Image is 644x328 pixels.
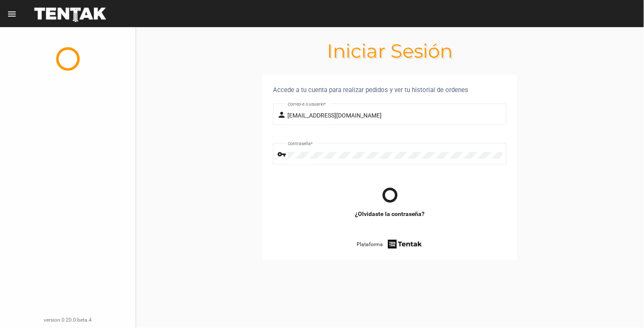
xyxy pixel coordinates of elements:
div: Accede a tu cuenta para realizar pedidos y ver tu historial de ordenes [273,85,507,95]
mat-icon: person [278,110,288,120]
img: tentak-firm.png [387,238,423,250]
span: Plataforma [357,240,383,249]
mat-icon: menu [7,9,17,19]
div: version 0.20.0-beta.4 [7,316,129,324]
mat-icon: vpn_key [278,149,288,160]
a: ¿Olvidaste la contraseña? [355,210,425,218]
h1: Iniciar Sesión [136,44,644,58]
a: Plataforma [357,238,423,250]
